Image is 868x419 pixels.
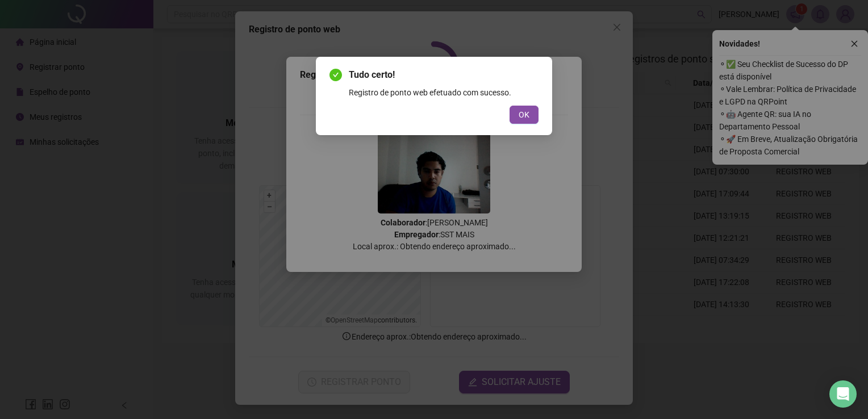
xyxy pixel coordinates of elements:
div: Registro de ponto web efetuado com sucesso. [349,86,539,99]
div: Open Intercom Messenger [829,380,857,408]
button: OK [510,106,539,124]
span: OK [519,108,529,121]
span: check-circle [329,69,342,81]
span: Tudo certo! [349,68,539,82]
